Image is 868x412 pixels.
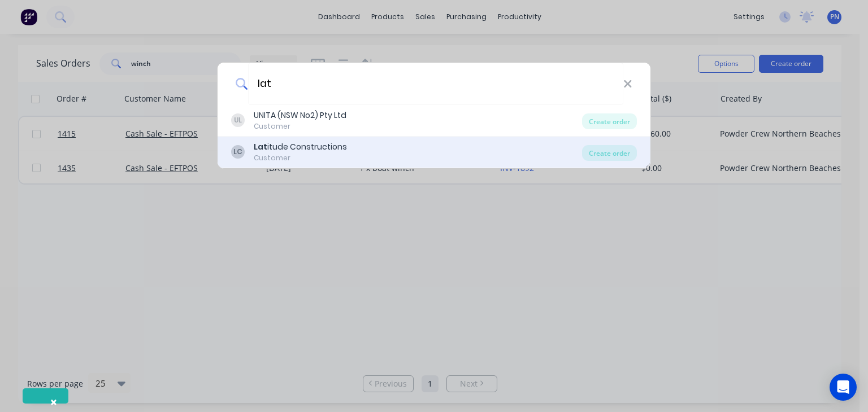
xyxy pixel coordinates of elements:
[830,374,857,401] div: Open Intercom Messenger
[254,141,267,152] b: Lat
[231,113,245,127] div: UL
[50,394,57,410] span: ×
[582,113,637,129] div: Create order
[254,121,346,132] div: Customer
[231,145,245,159] div: LC
[582,145,637,161] div: Create order
[254,153,347,163] div: Customer
[254,141,347,153] div: itude Constructions
[254,109,346,121] div: UNITA (NSW No2) Pty Ltd
[248,63,623,105] input: Enter a customer name to create a new order...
